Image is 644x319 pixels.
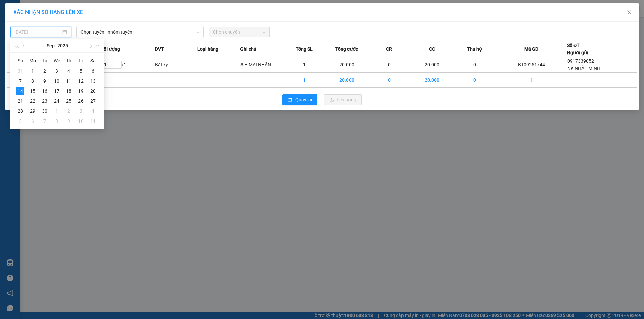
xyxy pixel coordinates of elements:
td: 2025-09-05 [75,66,87,76]
td: 2025-09-09 [39,76,51,86]
td: 2025-09-12 [75,76,87,86]
div: 11 [65,77,73,85]
div: 6 [89,67,97,75]
th: We [51,55,63,66]
td: 2025-09-20 [87,86,99,96]
td: BT09251744 [496,57,567,73]
div: 14 [16,87,24,95]
td: 2025-10-02 [63,106,75,116]
td: 2025-09-01 [26,66,39,76]
td: 20.000 [411,57,453,73]
td: 2025-10-01 [51,106,63,116]
div: 16 [41,87,49,95]
div: 27 [89,97,97,105]
div: 5 [77,67,85,75]
td: 2025-09-11 [63,76,75,86]
th: Su [14,55,26,66]
div: 30 [41,107,49,115]
span: 0917339052 [567,58,594,64]
div: 8 [53,117,61,125]
td: / 1 [101,57,155,73]
span: Chọn chuyến [213,27,266,37]
th: Mo [26,55,39,66]
td: 2025-09-21 [14,96,26,106]
span: XÁC NHẬN SỐ HÀNG LÊN XE [13,9,83,15]
td: 2025-09-08 [26,76,39,86]
div: 3 [53,67,61,75]
span: Tổng cước [335,45,358,53]
div: 9 [41,77,49,85]
td: 2025-09-28 [14,106,26,116]
div: 13 [89,77,97,85]
div: 1 [29,67,37,75]
div: 29 [29,107,37,115]
td: 2025-09-27 [87,96,99,106]
div: 10 [53,77,61,85]
td: 2025-10-06 [26,116,39,126]
div: 21 [16,97,24,105]
td: 20.000 [325,73,368,88]
span: Mã GD [524,45,538,53]
div: 15 [29,87,37,95]
td: 2025-09-23 [39,96,51,106]
td: 2025-09-03 [51,66,63,76]
td: 2025-09-25 [63,96,75,106]
div: 20 [89,87,97,95]
span: Tổng SL [296,45,313,53]
td: 2025-09-02 [39,66,51,76]
td: 2025-09-13 [87,76,99,86]
div: 11 [89,117,97,125]
button: rollbackQuay lại [282,94,317,105]
div: Số ĐT Người gửi [567,42,588,56]
div: 17 [53,87,61,95]
div: 5 [16,117,24,125]
div: 7 [41,117,49,125]
td: 2025-09-26 [75,96,87,106]
div: 25 [65,97,73,105]
div: 3 [77,107,85,115]
td: 2025-09-15 [26,86,39,96]
div: 2 [41,67,49,75]
span: Thu hộ [467,45,482,53]
div: 1 [53,107,61,115]
td: 2025-10-08 [51,116,63,126]
td: 2025-09-16 [39,86,51,96]
input: 14/09/2025 [14,28,61,36]
th: Th [63,55,75,66]
span: NK NHẬT MINH [567,66,600,71]
div: 19 [77,87,85,95]
span: Quay lại [295,96,312,103]
td: 2025-10-11 [87,116,99,126]
td: 20.000 [325,57,368,73]
button: uploadLên hàng [324,94,362,105]
td: 2025-09-04 [63,66,75,76]
td: 8 H MAI NHÂN [240,57,283,73]
span: Chọn tuyến - nhóm tuyến [80,27,200,37]
td: 2025-09-24 [51,96,63,106]
td: 2025-10-10 [75,116,87,126]
th: Sa [87,55,99,66]
span: Số lượng [101,45,120,53]
div: 7 [16,77,24,85]
td: 20.000 [411,73,453,88]
span: Ghi chú [240,45,256,53]
td: --- [197,57,240,73]
td: 2025-10-09 [63,116,75,126]
button: 2025 [57,39,68,52]
td: 2025-10-03 [75,106,87,116]
button: Close [620,3,639,22]
span: CC [429,45,435,53]
td: 1 [283,73,325,88]
th: Tu [39,55,51,66]
td: 2025-09-07 [14,76,26,86]
td: 0 [453,57,496,73]
div: 8 [29,77,37,85]
td: Bất kỳ [155,57,197,73]
td: 2025-10-04 [87,106,99,116]
div: 23 [41,97,49,105]
div: 31 [16,67,24,75]
td: 2025-09-22 [26,96,39,106]
div: 4 [65,67,73,75]
td: 2025-09-29 [26,106,39,116]
td: 2025-10-07 [39,116,51,126]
